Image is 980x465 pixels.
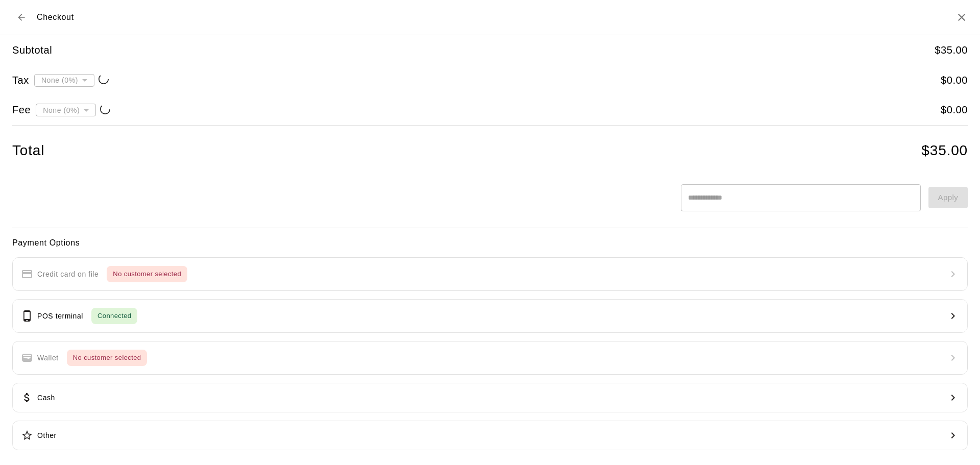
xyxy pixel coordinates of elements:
[941,74,968,87] h5: $ 0.00
[37,311,83,322] p: POS terminal
[12,74,29,87] h5: Tax
[12,299,968,333] button: POS terminalConnected
[37,430,57,441] p: Other
[955,11,968,23] button: Close
[12,383,968,412] button: Cash
[12,421,968,450] button: Other
[12,43,52,57] h5: Subtotal
[34,70,94,89] div: None (0%)
[12,142,44,160] h4: Total
[941,103,968,117] h5: $ 0.00
[91,310,137,322] span: Connected
[12,236,968,250] h6: Payment Options
[935,43,968,57] h5: $ 35.00
[12,8,31,27] button: Back to cart
[36,101,96,119] div: None (0%)
[921,142,968,160] h4: $ 35.00
[12,8,74,27] div: Checkout
[12,103,31,117] h5: Fee
[37,393,55,403] p: Cash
